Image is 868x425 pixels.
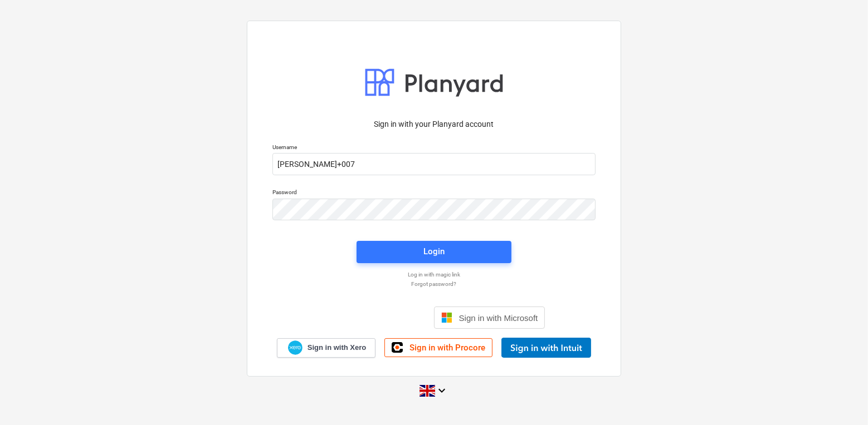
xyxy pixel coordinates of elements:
[277,338,376,358] a: Sign in with Xero
[812,372,868,425] iframe: Chat Widget
[423,244,445,259] div: Login
[435,384,448,397] i: keyboard_arrow_down
[272,144,596,153] p: Username
[288,340,303,355] img: Xero logo
[272,153,596,175] input: Username
[409,343,485,353] span: Sign in with Procore
[272,118,596,130] p: Sign in with your Planyard account
[318,305,431,330] iframe: Sign in with Google Button
[272,189,596,198] p: Password
[357,241,511,263] button: Login
[441,312,452,323] img: Microsoft logo
[459,313,538,323] span: Sign in with Microsoft
[384,338,492,357] a: Sign in with Procore
[308,343,366,353] span: Sign in with Xero
[267,280,601,288] a: Forgot password?
[267,271,601,278] a: Log in with magic link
